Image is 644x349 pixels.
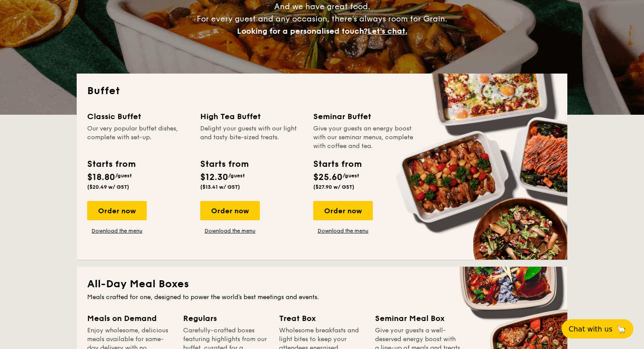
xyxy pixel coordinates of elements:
span: And we have great food. For every guest and any occasion, there’s always room for Grain. [197,2,447,36]
h2: All-Day Meal Boxes [87,277,557,291]
div: High Tea Buffet [200,110,303,123]
div: Order now [200,201,260,220]
div: Treat Box [279,312,364,324]
div: Starts from [200,158,248,171]
div: Seminar Buffet [313,110,416,123]
span: /guest [228,173,245,179]
span: ($13.41 w/ GST) [200,184,240,190]
span: $25.60 [313,172,343,183]
div: Our very popular buffet dishes, complete with set-up. [87,124,190,151]
div: Order now [313,201,373,220]
span: 🦙 [616,324,626,334]
span: /guest [115,173,132,179]
a: Download the menu [313,227,373,234]
div: Delight your guests with our light and tasty bite-sized treats. [200,124,303,151]
span: ($27.90 w/ GST) [313,184,354,190]
span: $18.80 [87,172,115,183]
div: Meals on Demand [87,312,173,324]
div: Classic Buffet [87,110,190,123]
span: ($20.49 w/ GST) [87,184,129,190]
span: /guest [343,173,359,179]
div: Order now [87,201,147,220]
div: Regulars [183,312,269,324]
div: Seminar Meal Box [375,312,460,324]
div: Starts from [313,158,361,171]
a: Download the menu [200,227,260,234]
div: Meals crafted for one, designed to power the world's best meetings and events. [87,293,557,302]
h2: Buffet [87,84,557,98]
button: Chat with us🦙 [562,319,633,338]
div: Give your guests an energy boost with our seminar menus, complete with coffee and tea. [313,124,416,151]
span: $12.30 [200,172,228,183]
span: Chat with us [569,325,612,333]
span: Looking for a personalised touch? [237,26,368,36]
div: Starts from [87,158,135,171]
span: Let's chat. [368,26,407,36]
a: Download the menu [87,227,147,234]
